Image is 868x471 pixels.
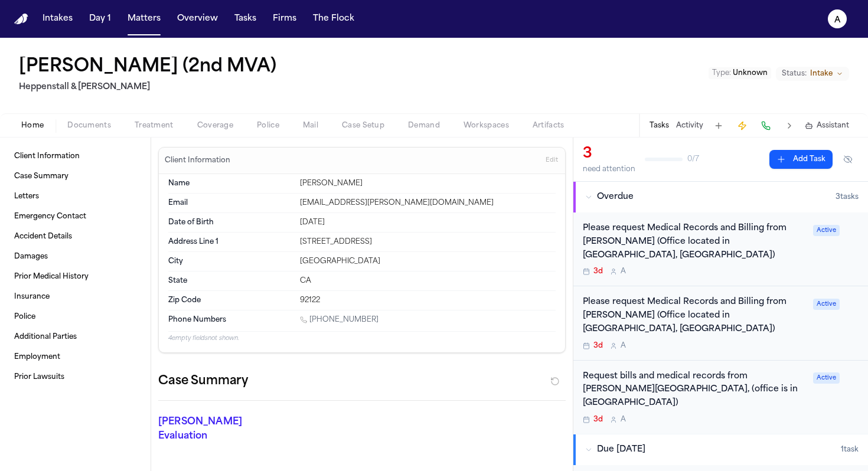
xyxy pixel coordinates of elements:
[597,444,645,456] span: Due [DATE]
[583,165,635,174] div: need attention
[782,69,807,78] span: Status:
[546,156,558,165] span: Edit
[593,415,603,424] span: 3d
[817,121,849,130] span: Assistant
[168,296,293,305] dt: Zip Code
[123,8,165,30] button: Matters
[9,287,141,306] a: Insurance
[841,445,859,454] span: 1 task
[583,145,635,163] div: 3
[573,182,868,212] button: Overdue3tasks
[776,67,849,81] button: Change status from Intake
[710,117,727,134] button: Add Task
[197,121,233,130] span: Coverage
[19,57,276,78] h1: [PERSON_NAME] (2nd MVA)
[687,155,699,164] span: 0 / 7
[621,267,626,276] span: A
[300,179,556,188] div: [PERSON_NAME]
[14,14,28,25] img: Finch Logo
[583,296,806,336] div: Please request Medical Records and Billing from [PERSON_NAME] (Office located in [GEOGRAPHIC_DATA...
[813,372,840,384] span: Active
[9,267,141,286] a: Prior Medical History
[19,57,276,78] button: Edit matter name
[573,286,868,360] div: Open task: Please request Medical Records and Billing from Dr. David Bakal (Office located in San...
[84,8,116,30] button: Day 1
[172,8,223,30] button: Overview
[168,257,293,266] dt: City
[810,69,833,78] span: Intake
[583,370,806,410] div: Request bills and medical records from [PERSON_NAME][GEOGRAPHIC_DATA], (office is in [GEOGRAPHIC_...
[9,207,141,226] a: Emergency Contact
[303,121,318,130] span: Mail
[9,328,141,346] a: Additional Parties
[168,237,293,247] dt: Address Line 1
[542,151,562,170] button: Edit
[676,121,703,130] button: Activity
[573,361,868,434] div: Open task: Request bills and medical records from Dr. Eugene Y. Rhee, (office is in san diego)
[712,70,731,77] span: Type :
[9,247,141,266] a: Damages
[621,341,626,351] span: A
[650,121,669,130] button: Tasks
[300,315,378,325] a: Call 1 (619) 616-5692
[342,121,384,130] span: Case Setup
[593,341,603,351] span: 3d
[621,415,626,424] span: A
[9,147,141,166] a: Client Information
[168,334,556,343] p: 4 empty fields not shown.
[300,218,556,227] div: [DATE]
[168,218,293,227] dt: Date of Birth
[9,187,141,206] a: Letters
[9,227,141,246] a: Accident Details
[9,308,141,326] a: Police
[168,198,293,208] dt: Email
[597,191,634,203] span: Overdue
[268,8,301,30] button: Firms
[464,121,509,130] span: Workspaces
[300,198,556,208] div: [EMAIL_ADDRESS][PERSON_NAME][DOMAIN_NAME]
[300,296,556,305] div: 92122
[769,150,833,169] button: Add Task
[9,167,141,186] a: Case Summary
[709,67,771,79] button: Edit Type: Unknown
[162,156,233,165] h3: Client Information
[14,14,28,25] a: Home
[758,117,774,134] button: Make a Call
[158,372,248,391] h2: Case Summary
[837,150,859,169] button: Hide completed tasks (⌘⇧H)
[158,415,285,443] p: [PERSON_NAME] Evaluation
[805,121,849,130] button: Assistant
[9,348,141,367] a: Employment
[21,121,44,130] span: Home
[734,117,750,134] button: Create Immediate Task
[733,70,768,77] span: Unknown
[300,237,556,247] div: [STREET_ADDRESS]
[308,8,359,30] button: The Flock
[533,121,564,130] span: Artifacts
[9,368,141,387] a: Prior Lawsuits
[38,8,77,30] button: Intakes
[836,192,859,202] span: 3 task s
[583,222,806,262] div: Please request Medical Records and Billing from [PERSON_NAME] (Office located in [GEOGRAPHIC_DATA...
[408,121,440,130] span: Demand
[573,434,868,465] button: Due [DATE]1task
[813,225,840,236] span: Active
[257,121,279,130] span: Police
[300,276,556,286] div: CA
[300,257,556,266] div: [GEOGRAPHIC_DATA]
[67,121,111,130] span: Documents
[168,315,226,325] span: Phone Numbers
[168,179,293,188] dt: Name
[135,121,174,130] span: Treatment
[230,8,261,30] button: Tasks
[19,80,281,94] h2: Heppenstall & [PERSON_NAME]
[168,276,293,286] dt: State
[813,299,840,310] span: Active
